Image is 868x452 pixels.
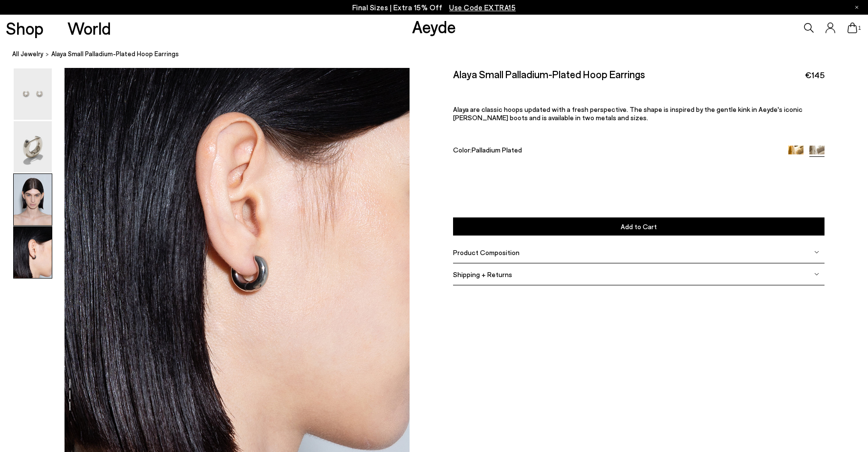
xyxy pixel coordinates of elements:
img: Alaya Small Palladium-Plated Hoop Earrings - Image 1 [14,68,52,120]
p: Final Sizes | Extra 15% Off [352,1,516,14]
span: Navigate to /collections/ss25-final-sizes [449,3,516,12]
span: 1 [857,25,862,31]
span: Shipping + Returns [453,270,512,279]
a: Aeyde [412,16,456,37]
nav: breadcrumb [12,41,868,68]
img: svg%3E [814,250,819,255]
h2: Alaya Small Palladium-Plated Hoop Earrings [453,68,645,80]
button: Add to Cart [453,217,825,236]
img: Alaya Small Palladium-Plated Hoop Earrings - Image 2 [14,121,52,172]
span: Product Composition [453,248,520,257]
span: Alaya Small Palladium-Plated Hoop Earrings [51,49,179,59]
a: 1 [847,22,857,33]
a: Shop [6,20,43,37]
img: svg%3E [814,272,819,277]
span: Add to Cart [621,222,657,231]
a: All Jewelry [12,49,43,59]
img: Alaya Small Palladium-Plated Hoop Earrings - Image 4 [14,227,52,278]
img: Alaya Small Palladium-Plated Hoop Earrings - Image 3 [14,174,52,225]
span: Palladium Plated [472,146,522,154]
a: World [67,20,111,37]
div: Color: [453,146,777,157]
span: €145 [805,69,825,81]
span: Alaya are classic hoops updated with a fresh perspective. The shape is inspired by the gentle kin... [453,105,803,122]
